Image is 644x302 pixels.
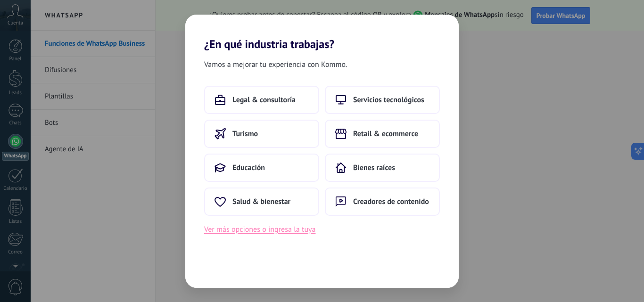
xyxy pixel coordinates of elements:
[325,188,440,216] button: Creadores de contenido
[204,188,319,216] button: Salud & bienestar
[325,154,440,182] button: Bienes raíces
[204,120,319,148] button: Turismo
[325,120,440,148] button: Retail & ecommerce
[232,129,258,139] span: Turismo
[185,15,459,51] h2: ¿En qué industria trabajas?
[325,86,440,114] button: Servicios tecnológicos
[353,95,424,105] span: Servicios tecnológicos
[204,86,319,114] button: Legal & consultoría
[232,95,296,105] span: Legal & consultoría
[232,197,290,206] span: Salud & bienestar
[232,163,265,172] span: Educación
[204,223,315,236] button: Ver más opciones o ingresa la tuya
[353,197,429,206] span: Creadores de contenido
[204,58,347,71] span: Vamos a mejorar tu experiencia con Kommo.
[353,163,395,172] span: Bienes raíces
[353,129,418,139] span: Retail & ecommerce
[204,154,319,182] button: Educación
